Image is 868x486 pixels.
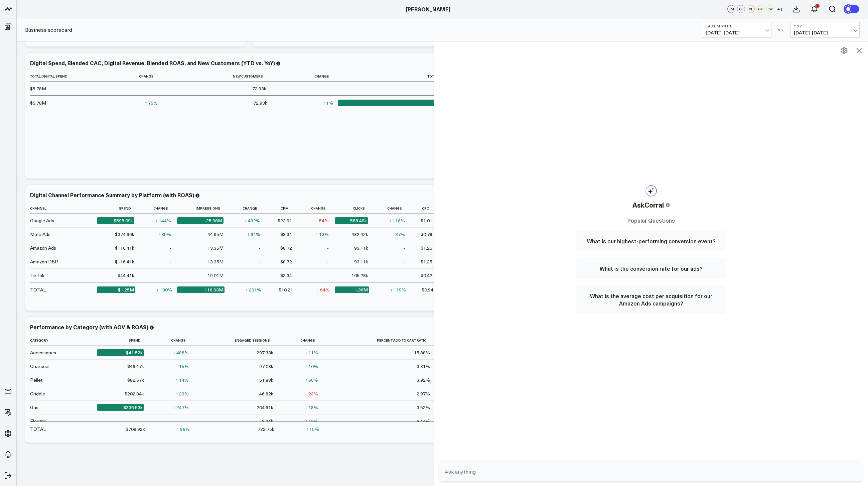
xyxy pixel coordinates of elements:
[253,100,267,106] div: 72.93k
[97,349,144,356] div: $41.52k
[145,100,158,106] div: ↑ 75%
[327,258,329,265] div: -
[115,258,134,265] div: $116.41k
[163,71,272,82] th: New Customers
[30,85,46,92] div: $5.78M
[155,217,171,224] div: ↑ 144%
[790,22,860,38] button: YoY[DATE]-[DATE]
[305,418,318,424] div: ↑ 12%
[330,85,332,92] div: -
[259,272,260,279] div: -
[306,426,319,433] div: ↑ 15%
[207,272,224,279] div: 19.01M
[280,272,292,279] div: $2.34
[30,390,45,397] div: Griddle
[335,286,369,293] div: 1.36M
[403,245,405,251] div: -
[140,203,177,214] th: Change
[173,349,189,356] div: ↑ 488%
[127,363,144,370] div: $46.47k
[280,231,292,238] div: $8.34
[30,377,42,383] div: Pellet
[156,286,172,293] div: ↑ 180%
[142,418,144,424] div: -
[176,377,189,383] div: ↑ 14%
[374,203,411,214] th: Change
[305,390,318,397] div: ↓ 23%
[259,258,260,265] div: -
[327,245,329,251] div: -
[97,286,135,293] div: $1.25M
[417,390,430,397] div: 2.97%
[403,258,405,265] div: -
[392,231,405,238] div: ↑ 37%
[177,286,225,293] div: 116.63M
[324,335,436,346] th: Percent Add To Cart Ratio
[279,335,324,346] th: Change
[173,404,189,411] div: ↑ 247%
[25,26,72,33] a: Business scorecard
[776,5,784,13] button: +1
[316,231,329,238] div: ↑ 13%
[258,426,274,433] div: 722.75k
[30,404,38,411] div: Gas
[576,285,726,314] button: What is the average cost per acquisition for our Amazon Ads campaigns?
[351,231,368,238] div: 482.42k
[406,5,450,13] a: [PERSON_NAME]
[97,203,140,214] th: Spend
[30,363,49,370] div: Charcoal
[576,258,726,279] button: What is the conversion rate for our ads?
[305,404,318,411] div: ↑ 18%
[30,323,148,331] div: Performance by Category (with AOV & ROAS)
[30,100,46,106] div: $5.78M
[390,286,406,293] div: ↑ 119%
[279,286,293,293] div: $10.21
[30,272,44,279] div: TikTok
[252,85,266,92] div: 72.93k
[775,28,787,32] div: VS
[777,7,783,11] span: + 1
[576,231,726,251] button: What is our highest-performing conversion event?
[30,426,46,433] div: TOTAL
[257,404,273,411] div: 204.61k
[30,191,194,199] div: Digital Channel Performance Summary by Platform (with ROAS)
[30,258,58,265] div: Amazon DSP
[30,286,46,293] div: TOTAL
[245,217,260,224] div: ↑ 432%
[30,245,56,251] div: Amazon Ads
[30,349,56,356] div: Accessories
[118,272,134,279] div: $44.41k
[125,390,144,397] div: $202.84k
[327,272,329,279] div: -
[230,203,266,214] th: Change
[259,363,273,370] div: 97.08k
[417,363,430,370] div: 3.31%
[421,258,432,265] div: $1.25
[169,272,171,279] div: -
[127,377,144,383] div: $82.57k
[422,286,433,293] div: $0.94
[195,335,279,346] th: Engaged Sessions
[403,272,405,279] div: -
[421,231,432,238] div: $0.78
[155,85,157,92] div: -
[747,5,755,13] div: CL
[417,404,430,411] div: 3.52%
[97,217,134,224] div: $595.09k
[158,231,171,238] div: ↑ 85%
[443,466,848,478] input: Ask anything
[632,200,664,210] span: AskCorral
[737,5,745,13] div: CL
[30,203,97,214] th: Channel
[305,349,318,356] div: ↑ 11%
[97,71,163,82] th: Change
[177,203,230,214] th: Impressions
[187,418,189,424] div: -
[421,217,432,224] div: $1.01
[176,390,189,397] div: ↑ 23%
[576,217,726,224] h3: Popular Questions
[259,390,273,397] div: 46.82k
[30,217,54,224] div: Google Ads
[115,245,134,251] div: $116.41k
[280,245,292,251] div: $8.72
